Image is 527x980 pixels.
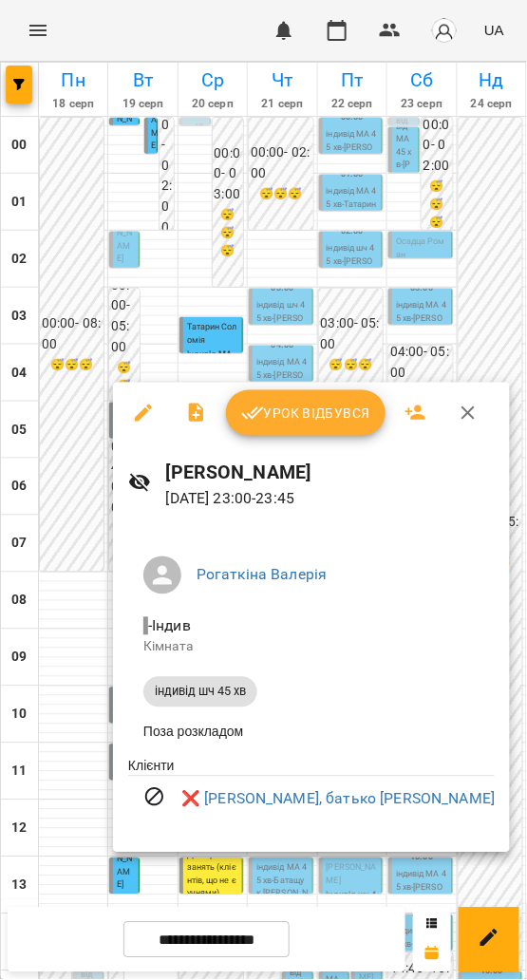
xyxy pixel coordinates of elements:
[128,757,495,830] ul: Клієнти
[166,459,496,488] h6: [PERSON_NAME]
[128,715,495,749] li: Поза розкладом
[143,638,480,657] p: Кімната
[166,488,496,511] p: [DATE] 23:00 - 23:45
[181,788,495,811] a: ❌ [PERSON_NAME], батько [PERSON_NAME]
[143,684,257,701] span: індивід шч 45 хв
[143,786,166,809] svg: Візит скасовано
[226,390,386,436] button: Урок відбувся
[197,566,328,584] a: Рогаткіна Валерія
[241,402,370,424] span: Урок відбувся
[143,617,195,635] span: - Індив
